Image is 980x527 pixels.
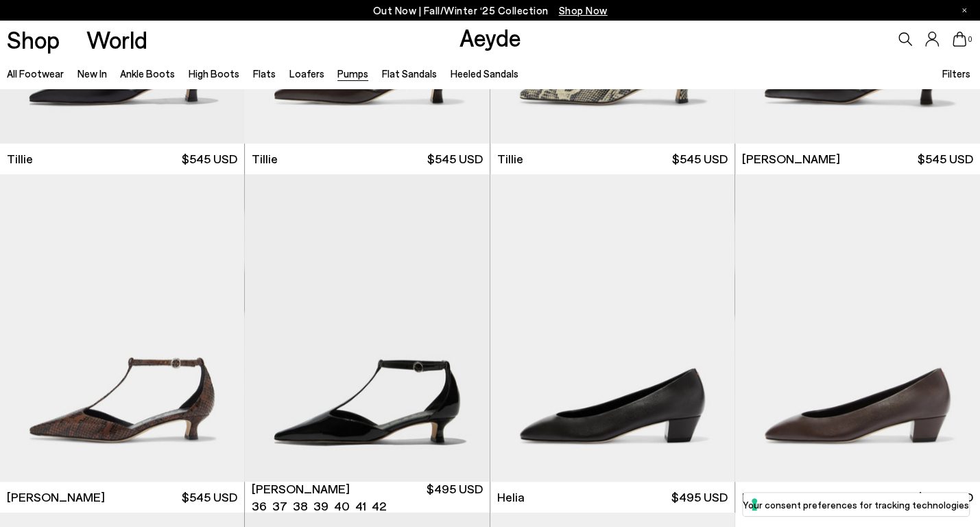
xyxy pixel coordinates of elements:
[189,67,239,80] a: High Boots
[252,497,382,515] ul: variant
[942,67,970,80] span: Filters
[490,482,734,513] a: Helia $495 USD
[245,174,490,482] div: 1 / 6
[355,497,366,515] li: 41
[77,67,107,80] a: New In
[293,497,308,515] li: 38
[918,150,973,167] span: $545 USD
[86,27,147,51] a: World
[245,174,489,482] a: Next slide Previous slide
[451,67,518,80] a: Heeled Sandals
[459,23,521,51] a: Aeyde
[743,493,969,516] button: Your consent preferences for tracking technologies
[289,67,324,80] a: Loafers
[427,150,483,167] span: $545 USD
[253,67,276,80] a: Flats
[182,150,237,167] span: $545 USD
[735,143,980,174] a: [PERSON_NAME] $545 USD
[245,143,489,174] a: Tillie $545 USD
[7,150,33,167] span: Tillie
[966,36,973,43] span: 0
[182,489,237,506] span: $545 USD
[252,497,267,515] li: 36
[120,67,175,80] a: Ankle Boots
[313,497,328,515] li: 39
[337,67,368,80] a: Pumps
[7,27,60,51] a: Shop
[373,2,608,19] p: Out Now | Fall/Winter ‘25 Collection
[742,150,840,167] span: [PERSON_NAME]
[497,150,523,167] span: Tillie
[252,150,278,167] span: Tillie
[490,174,734,482] img: Helia Low-Cut Pumps
[372,497,386,515] li: 42
[953,32,966,47] a: 0
[672,150,728,167] span: $545 USD
[490,143,734,174] a: Tillie $545 USD
[382,67,437,80] a: Flat Sandals
[7,67,64,80] a: All Footwear
[735,174,980,482] img: Helia Low-Cut Pumps
[7,489,105,506] span: [PERSON_NAME]
[427,480,483,515] span: $495 USD
[245,482,489,513] a: [PERSON_NAME] 36 37 38 39 40 41 42 $495 USD
[671,489,728,506] span: $495 USD
[334,497,350,515] li: 40
[743,497,969,512] label: Your consent preferences for tracking technologies
[735,482,980,513] a: Helia $495 USD
[917,489,973,506] span: $495 USD
[559,4,608,16] span: Navigate to /collections/new-in
[272,497,287,515] li: 37
[245,174,490,482] img: Liz T-Bar Pumps
[742,489,769,506] span: Helia
[252,480,350,497] span: [PERSON_NAME]
[497,489,524,506] span: Helia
